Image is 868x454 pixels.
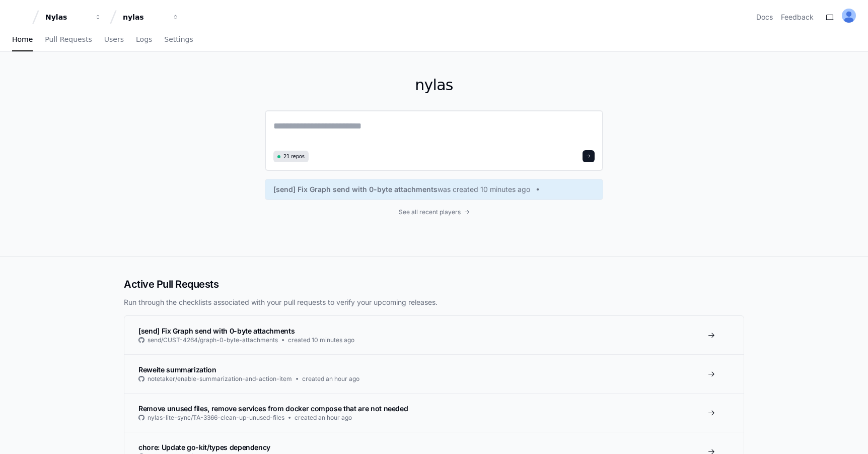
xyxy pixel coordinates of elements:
[124,277,744,291] h2: Active Pull Requests
[104,36,124,42] span: Users
[124,393,744,432] a: Remove unused files, remove services from docker compose that are not needednylas-lite-sync/TA-33...
[283,153,305,160] span: 21 repos
[138,404,408,413] span: Remove unused files, remove services from docker compose that are not needed
[136,28,152,51] a: Logs
[138,443,270,451] span: chore: Update go-kit/types dependency
[148,375,292,383] span: notetaker/enable-summarization-and-action-item
[136,36,152,42] span: Logs
[756,12,773,22] a: Docs
[288,336,354,344] span: created 10 minutes ago
[138,365,216,374] span: Reweite summarization
[119,8,183,26] button: nylas
[12,36,33,42] span: Home
[148,336,278,344] span: send/CUST-4264/graph-0-byte-attachments
[12,28,33,51] a: Home
[295,414,352,422] span: created an hour ago
[781,12,814,22] button: Feedback
[45,12,89,22] div: Nylas
[124,354,744,393] a: Reweite summarizationnotetaker/enable-summarization-and-action-itemcreated an hour ago
[842,9,856,23] img: ALV-UjU-Uivu_cc8zlDcn2c9MNEgVYayUocKx0gHV_Yy_SMunaAAd7JZxK5fgww1Mi-cdUJK5q-hvUHnPErhbMG5W0ta4bF9-...
[265,208,603,216] a: See all recent players
[164,36,193,42] span: Settings
[138,327,295,335] span: [send] Fix Graph send with 0-byte attachments
[273,184,438,194] span: [send] Fix Graph send with 0-byte attachments
[265,76,603,94] h1: nylas
[45,36,92,42] span: Pull Requests
[45,28,92,51] a: Pull Requests
[399,208,461,216] span: See all recent players
[164,28,193,51] a: Settings
[123,12,166,22] div: nylas
[124,316,744,354] a: [send] Fix Graph send with 0-byte attachmentssend/CUST-4264/graph-0-byte-attachmentscreated 10 mi...
[41,8,106,26] button: Nylas
[148,414,284,422] span: nylas-lite-sync/TA-3366-clean-up-unused-files
[273,184,595,194] a: [send] Fix Graph send with 0-byte attachmentswas created 10 minutes ago
[302,375,359,383] span: created an hour ago
[124,297,744,307] p: Run through the checklists associated with your pull requests to verify your upcoming releases.
[438,184,530,194] span: was created 10 minutes ago
[104,28,124,51] a: Users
